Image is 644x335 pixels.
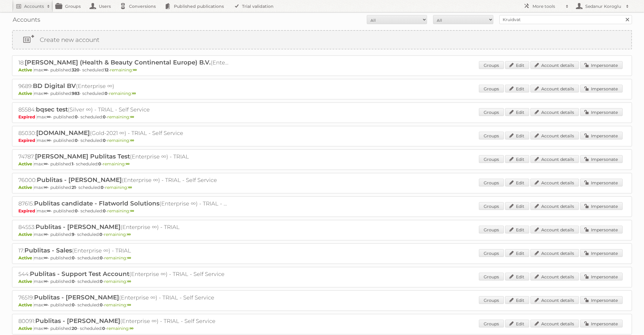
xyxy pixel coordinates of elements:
[18,129,229,137] h2: 85030: (Gold-2021 ∞) - TRIAL - Self Service
[103,161,130,167] span: remaining:
[107,326,134,331] span: remaining:
[479,249,504,257] a: Groups
[109,91,136,96] span: remaining:
[127,255,131,261] strong: ∞
[530,179,579,186] a: Account details
[18,208,37,214] span: Expired
[18,317,229,325] h2: 80091: (Enterprise ∞) - TRIAL - Self Service
[18,91,34,96] span: Active
[34,200,159,207] span: Publitas candidate - Flatworld Solutions
[24,3,44,9] h2: Accounts
[107,114,134,120] span: remaining:
[18,106,229,114] h2: 85584: (Silver ∞) - TRIAL - Self Service
[44,326,48,331] strong: ∞
[127,302,131,308] strong: ∞
[130,138,134,143] strong: ∞
[479,179,504,186] a: Groups
[580,61,623,69] a: Impersonate
[530,226,579,233] a: Account details
[104,279,131,284] span: remaining:
[580,226,623,233] a: Impersonate
[479,296,504,304] a: Groups
[18,138,37,143] span: Expired
[47,208,51,214] strong: ∞
[75,138,78,143] strong: 0
[72,302,75,308] strong: 0
[580,273,623,280] a: Impersonate
[44,302,48,308] strong: ∞
[505,85,529,92] a: Edit
[103,138,106,143] strong: 0
[34,294,119,301] span: Publitas - [PERSON_NAME]
[72,232,74,237] strong: 9
[133,67,137,73] strong: ∞
[72,91,80,96] strong: 983
[72,326,77,331] strong: 20
[18,67,34,73] span: Active
[580,179,623,186] a: Impersonate
[479,202,504,210] a: Groups
[479,132,504,139] a: Groups
[18,255,34,261] span: Active
[505,179,529,186] a: Edit
[105,91,108,96] strong: 0
[580,202,623,210] a: Impersonate
[530,61,579,69] a: Account details
[530,85,579,92] a: Account details
[530,155,579,163] a: Account details
[580,155,623,163] a: Impersonate
[36,129,90,136] span: [DOMAIN_NAME]
[580,320,623,327] a: Impersonate
[18,326,34,331] span: Active
[18,223,229,231] h2: 84553: (Enterprise ∞) - TRIAL
[107,208,134,214] span: remaining:
[33,82,76,89] span: BD Digital BV
[100,255,103,261] strong: 0
[99,232,102,237] strong: 0
[18,208,626,214] p: max: - published: - scheduled: -
[104,302,131,308] span: remaining:
[37,176,122,183] span: Publitas - [PERSON_NAME]
[44,255,48,261] strong: ∞
[530,273,579,280] a: Account details
[530,296,579,304] a: Account details
[18,255,626,261] p: max: - published: - scheduled: -
[35,317,120,324] span: Publitas - [PERSON_NAME]
[36,106,68,113] span: bqsec test
[505,273,529,280] a: Edit
[44,232,48,237] strong: ∞
[127,232,131,237] strong: ∞
[25,59,211,66] span: [PERSON_NAME] (Health & Beauty Continental Europe) B.V.
[72,255,75,261] strong: 0
[105,185,132,190] span: remaining:
[479,320,504,327] a: Groups
[530,249,579,257] a: Account details
[100,279,103,284] strong: 0
[102,326,105,331] strong: 0
[18,232,626,237] p: max: - published: - scheduled: -
[18,270,229,278] h2: 544: (Enterprise ∞) - TRIAL - Self Service
[35,153,130,160] span: [PERSON_NAME] Publitas Test
[505,249,529,257] a: Edit
[18,153,229,161] h2: 74787: (Enterprise ∞) - TRIAL
[584,3,623,9] h2: Sedanur Koroglu
[75,114,78,120] strong: 0
[127,279,131,284] strong: ∞
[44,67,48,73] strong: ∞
[18,185,626,190] p: max: - published: - scheduled: -
[580,108,623,116] a: Impersonate
[18,114,626,120] p: max: - published: - scheduled: -
[72,279,75,284] strong: 0
[100,302,103,308] strong: 0
[580,249,623,257] a: Impersonate
[479,61,504,69] a: Groups
[130,114,134,120] strong: ∞
[580,85,623,92] a: Impersonate
[105,67,108,73] strong: 12
[18,82,229,90] h2: 9689: (Enterprise ∞)
[580,296,623,304] a: Impersonate
[130,326,134,331] strong: ∞
[13,31,631,49] a: Create new account
[24,247,72,254] span: Publitas - Sales
[505,155,529,163] a: Edit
